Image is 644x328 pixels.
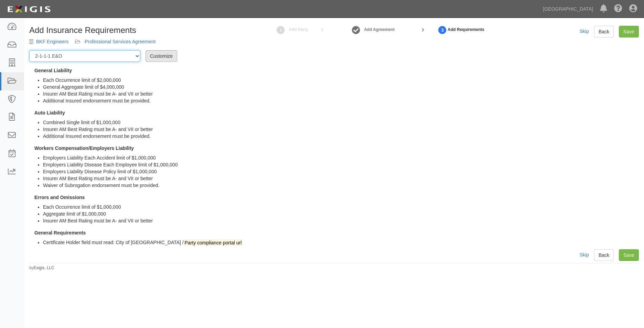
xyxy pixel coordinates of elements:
li: Insurer AM Best Rating must be A- and VII or better [43,90,639,97]
li: Aggregate limit of $1,000,000 [43,210,639,217]
a: Add Agreement [351,22,361,37]
li: Insurer AM Best Rating must be A- and VII or better [43,126,639,133]
li: Each Occurrence limit of $1,000,000 [43,204,639,210]
a: [GEOGRAPHIC_DATA] [539,2,597,16]
strong: General Requirements [34,230,86,236]
a: Exigis, LLC [34,265,54,270]
li: Waiver of Subrogation endorsement must be provided. [43,182,639,189]
a: Add Agreement [364,27,395,33]
strong: Workers Compensation/Employers Liability [34,145,134,151]
strong: Add Requirements [448,27,484,33]
strong: Add Party [289,27,308,32]
li: Employers Liability Disease Each Employee limit of $1,000,000 [43,161,639,168]
a: Customize [146,50,177,62]
i: Help Center - Complianz [614,5,622,13]
li: Additional Insured endorsement must be provided. [43,133,639,140]
li: Employers Liability Each Accident limit of $1,000,000 [43,154,639,161]
strong: Errors and Omissions [34,195,85,200]
a: Skip [580,29,589,34]
h1: Add Insurance Requirements [29,26,226,35]
img: logo-5460c22ac91f19d4615b14bd174203de0afe785f0fc80cf4dbbc73dc1793850b.png [5,3,53,15]
a: Back [594,249,614,261]
a: Save [619,249,639,261]
a: Set Requirements [437,22,448,37]
strong: Add Agreement [364,27,395,32]
mark: Party compliance portal url [184,239,243,247]
a: Skip [580,252,589,258]
li: Insurer AM Best Rating must be A- and VII or better [43,217,639,224]
li: General Aggregate limit of $4,000,000 [43,84,639,90]
strong: 3 [437,26,448,34]
small: by [29,265,54,271]
strong: 1 [276,26,286,34]
li: Certificate Holder field must read: City of [GEOGRAPHIC_DATA] / [43,239,639,246]
li: Insurer AM Best Rating must be A- and VII or better [43,175,639,182]
li: Combined Single limit of $1,000,000 [43,119,639,126]
li: Each Occurrence limit of $2,000,000 [43,77,639,84]
strong: Auto Liability [34,110,65,116]
li: Employers Liability Disease Policy limit of $1,000,000 [43,168,639,175]
a: Professional Services Agreement [85,39,155,44]
strong: General Liability [34,68,72,73]
a: BKF Engineers [36,39,68,44]
a: Back [594,26,614,37]
li: Additional Insured endorsement must be provided. [43,97,639,104]
a: Save [619,26,639,37]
